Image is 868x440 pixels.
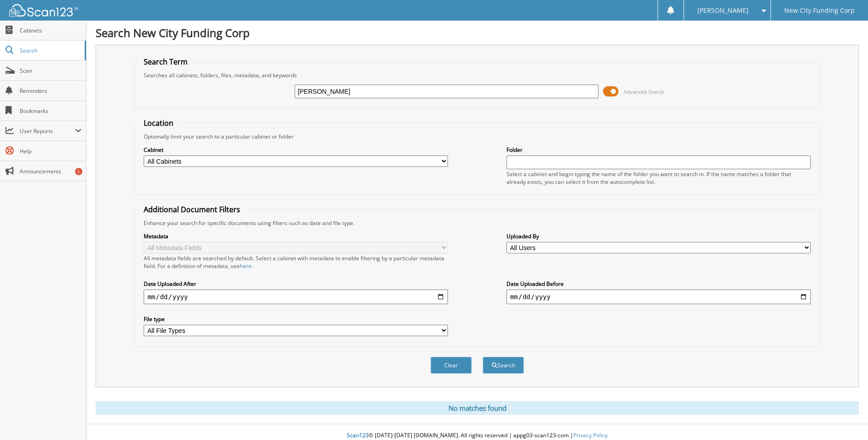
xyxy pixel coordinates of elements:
[75,168,82,175] div: 1
[784,8,855,13] span: New City Funding Corp
[20,147,81,155] span: Help
[483,357,524,374] button: Search
[20,107,81,115] span: Bookmarks
[144,280,448,288] label: Date Uploaded After
[347,431,369,439] span: Scan123
[20,27,81,34] span: Cabinets
[144,290,448,304] input: start
[507,280,811,288] label: Date Uploaded Before
[507,170,811,186] div: Select a cabinet and begin typing the name of the folder you want to search in. If the name match...
[20,87,81,95] span: Reminders
[624,88,664,95] span: Advanced Search
[96,25,859,40] h1: Search New City Funding Corp
[20,167,81,175] span: Announcements
[139,118,178,128] legend: Location
[20,47,80,54] span: Search
[139,204,245,215] legend: Additional Document Filters
[9,4,78,16] img: scan123-logo-white.svg
[507,146,811,154] label: Folder
[20,67,81,75] span: Scan
[573,431,608,439] a: Privacy Policy
[139,133,815,140] div: Optionally limit your search to a particular cabinet or folder
[139,57,192,67] legend: Search Term
[507,232,811,240] label: Uploaded By
[139,219,815,227] div: Enhance your search for specific documents using filters such as date and file type.
[240,262,252,270] a: here
[20,127,75,135] span: User Reports
[431,357,472,374] button: Clear
[697,8,749,13] span: [PERSON_NAME]
[144,146,448,154] label: Cabinet
[144,232,448,240] label: Metadata
[144,315,448,323] label: File type
[96,401,859,415] div: No matches found
[144,254,448,270] div: All metadata fields are searched by default. Select a cabinet with metadata to enable filtering b...
[139,71,815,79] div: Searches all cabinets, folders, files, metadata, and keywords
[507,290,811,304] input: end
